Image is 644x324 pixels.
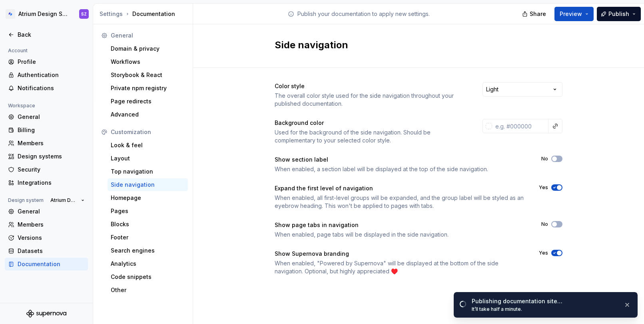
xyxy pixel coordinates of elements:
div: Analytics [111,260,185,268]
div: Billing [18,126,85,134]
div: Security [18,166,85,174]
div: Pages [111,207,185,215]
button: Preview [554,7,594,21]
a: Design systems [5,150,88,163]
a: Integrations [5,176,88,189]
div: Notifications [18,84,85,92]
div: When enabled, a section label will be displayed at the top of the side navigation. [275,165,527,173]
div: General [18,207,85,215]
div: Search engines [111,247,185,255]
a: Datasets [5,245,88,257]
div: When enabled, "Powered by Supernova" will be displayed at the bottom of the side navigation. Opti... [275,259,524,275]
a: Footer [108,231,188,244]
span: Publish [608,10,629,18]
div: General [18,113,85,121]
div: Account [5,46,31,55]
div: Profile [18,58,85,66]
div: General [111,32,185,40]
a: Workflows [108,55,188,68]
a: Domain & privacy [108,42,188,55]
a: Blocks [108,218,188,231]
div: Members [18,139,85,147]
a: Billing [5,124,88,136]
a: Code snippets [108,271,188,283]
div: Blocks [111,220,185,228]
div: SZ [81,11,87,17]
a: General [5,205,88,218]
a: Advanced [108,108,188,121]
a: Members [5,137,88,150]
div: Layout [111,154,185,162]
a: Layout [108,152,188,165]
div: Datasets [18,247,85,255]
div: Design system [5,196,47,205]
a: Analytics [108,257,188,270]
a: Storybook & React [108,69,188,81]
div: Other [111,286,185,294]
div: Domain & privacy [111,45,185,53]
div: Workspace [5,101,38,111]
div: Expand the first level of navigation [275,184,524,192]
div: Versions [18,234,85,242]
div: Storybook & React [111,71,185,79]
a: Back [5,28,88,41]
svg: Supernova Logo [26,310,66,318]
label: Yes [539,250,548,256]
a: Versions [5,231,88,244]
a: General [5,111,88,123]
div: Show page tabs in navigation [275,221,527,229]
div: It’ll take half a minute. [472,306,617,312]
label: No [541,221,548,227]
a: Pages [108,205,188,217]
div: Members [18,221,85,229]
div: When enabled, page tabs will be displayed in the side navigation. [275,231,527,239]
div: Color style [275,82,468,90]
a: Search engines [108,244,188,257]
div: Documentation [18,260,85,268]
a: Look & feel [108,139,188,152]
div: Page redirects [111,97,185,105]
div: Integrations [18,179,85,187]
div: Authentication [18,71,85,79]
label: No [541,156,548,162]
button: Share [518,7,551,21]
a: Members [5,218,88,231]
a: Page redirects [108,95,188,108]
div: Show section label [275,156,527,164]
div: Customization [111,128,185,136]
img: d4286e81-bf2d-465c-b469-1298f2b8eabd.png [6,9,15,19]
div: Publishing documentation site… [472,297,617,305]
span: Atrium Design System [50,197,78,203]
div: Homepage [111,194,185,202]
div: Documentation [100,10,189,18]
a: Notifications [5,82,88,95]
span: Share [530,10,546,18]
input: e.g. #000000 [492,119,548,133]
div: Look & feel [111,141,185,149]
div: Back [18,31,85,39]
button: Atrium Design SystemSZ [2,5,91,23]
div: When enabled, all first-level groups will be expanded, and the group label will be styled as an e... [275,194,524,210]
div: Used for the background of the side navigation. Should be complementary to your selected color st... [275,128,468,144]
div: Design systems [18,152,85,160]
p: Publish your documentation to apply new settings. [297,10,430,18]
div: Background color [275,119,468,127]
a: Authentication [5,69,88,81]
div: Advanced [111,111,185,119]
div: Atrium Design System [18,10,70,18]
div: The overall color style used for the side navigation throughout your published documentation. [275,92,468,108]
div: Code snippets [111,273,185,281]
a: Top navigation [108,165,188,178]
label: Yes [539,184,548,191]
a: Homepage [108,192,188,204]
div: Footer [111,233,185,241]
a: Security [5,163,88,176]
div: Show Supernova branding [275,250,524,258]
a: Side navigation [108,178,188,191]
div: Workflows [111,58,185,66]
a: Profile [5,55,88,68]
h2: Side navigation [275,39,553,51]
button: Settings [100,10,123,18]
